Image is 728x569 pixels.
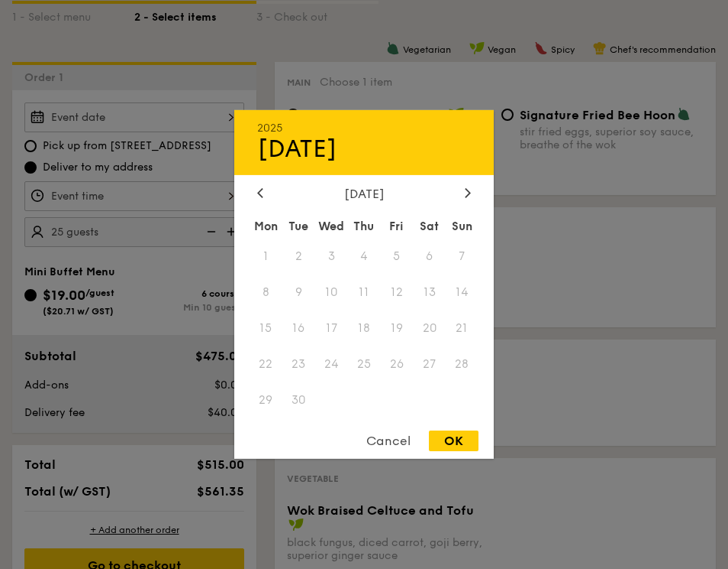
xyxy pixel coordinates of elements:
div: Thu [348,213,381,240]
span: 25 [348,347,381,380]
div: OK [429,431,478,451]
span: 24 [315,347,348,380]
span: 4 [348,240,381,273]
span: 1 [250,240,282,273]
span: 5 [380,240,413,273]
div: Sun [446,213,478,240]
span: 13 [413,276,446,309]
div: Cancel [351,431,426,451]
div: Mon [250,213,282,240]
span: 7 [446,240,478,273]
div: Sat [413,213,446,240]
span: 26 [380,347,413,380]
div: 2025 [257,122,471,135]
div: [DATE] [257,187,471,201]
span: 8 [250,276,282,309]
div: [DATE] [257,135,471,164]
span: 19 [380,312,413,345]
span: 22 [250,347,282,380]
span: 28 [446,347,478,380]
span: 18 [348,312,381,345]
span: 30 [282,383,315,416]
div: Fri [380,213,413,240]
span: 10 [315,276,348,309]
span: 9 [282,276,315,309]
span: 14 [446,276,478,309]
span: 11 [348,276,381,309]
span: 23 [282,347,315,380]
span: 17 [315,312,348,345]
span: 2 [282,240,315,273]
span: 6 [413,240,446,273]
span: 21 [446,312,478,345]
span: 16 [282,312,315,345]
span: 15 [250,312,282,345]
span: 20 [413,312,446,345]
div: Tue [282,213,315,240]
span: 29 [250,383,282,416]
span: 3 [315,240,348,273]
span: 27 [413,347,446,380]
span: 12 [380,276,413,309]
div: Wed [315,213,348,240]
